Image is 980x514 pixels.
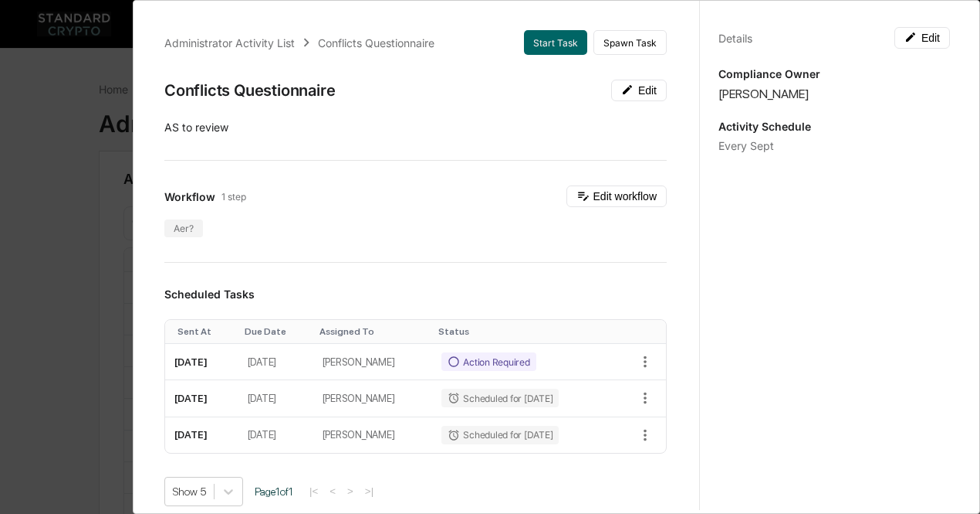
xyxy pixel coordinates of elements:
td: [PERSON_NAME] [313,380,432,417]
div: Aer? [164,220,203,237]
td: [DATE] [165,344,238,380]
td: [PERSON_NAME] [313,417,432,453]
div: Details [718,32,752,45]
div: Action Required [441,352,536,371]
button: |< [305,485,323,498]
div: Conflicts Questionnaire [318,36,434,49]
button: Edit workflow [566,186,667,207]
iframe: Open customer support [931,463,972,505]
div: Scheduled for [DATE] [441,389,559,407]
button: Start Task [524,30,587,55]
div: Every Sept [718,139,950,152]
p: Activity Schedule [718,120,950,133]
span: Workflow [164,190,215,203]
button: > [343,485,358,498]
span: AS to review [164,121,228,134]
div: Toggle SortBy [245,326,307,337]
div: Conflicts Questionnaire [164,81,335,100]
div: Administrator Activity List [164,36,295,49]
td: [DATE] [238,380,313,417]
div: [PERSON_NAME] [718,87,950,101]
td: [DATE] [238,417,313,453]
td: [DATE] [238,344,313,380]
button: < [325,485,340,498]
span: Page 1 of 1 [255,485,293,498]
button: >| [360,485,378,498]
span: 1 step [221,191,246,203]
div: Scheduled for [DATE] [441,426,559,444]
p: Compliance Owner [718,67,950,80]
h3: Scheduled Tasks [164,288,667,301]
td: [DATE] [165,380,238,417]
button: Edit [611,80,667,101]
button: Edit [894,27,950,49]
div: Toggle SortBy [177,326,232,337]
td: [DATE] [165,417,238,453]
div: Toggle SortBy [319,326,426,337]
td: [PERSON_NAME] [313,344,432,380]
button: Spawn Task [593,30,667,55]
div: Toggle SortBy [438,326,604,337]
